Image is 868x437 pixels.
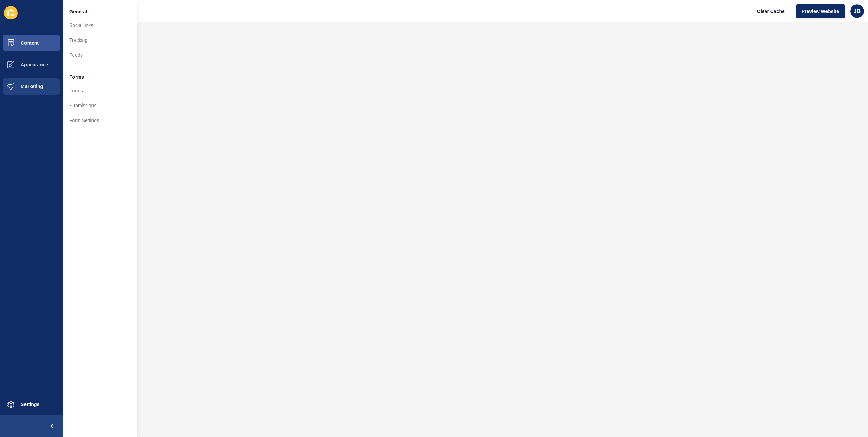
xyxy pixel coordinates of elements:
[63,18,137,33] a: Social links
[751,4,790,18] button: Clear Cache
[63,33,137,48] a: Tracking
[69,8,87,15] span: General
[63,48,137,63] a: Feeds
[69,74,84,80] span: Forms
[63,113,137,128] a: Form Settings
[757,8,785,15] span: Clear Cache
[854,8,861,15] span: JB
[796,4,845,18] button: Preview Website
[63,98,137,113] a: Submissions
[63,83,137,98] a: Forms
[802,8,839,15] span: Preview Website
